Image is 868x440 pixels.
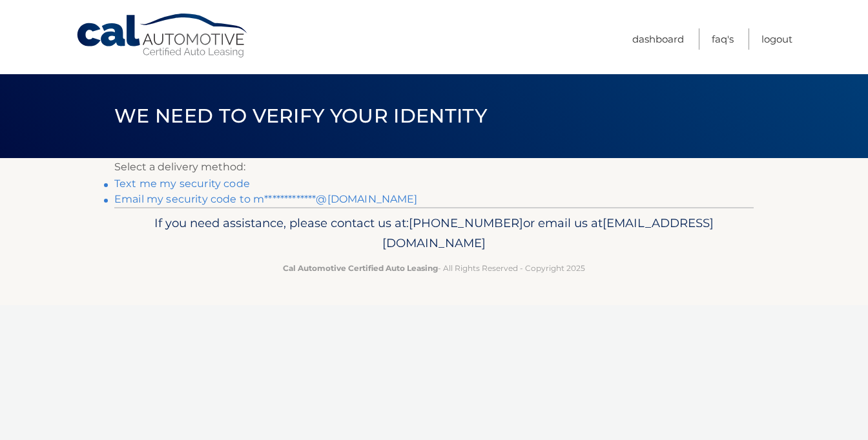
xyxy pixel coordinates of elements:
a: Dashboard [632,28,684,50]
strong: Cal Automotive Certified Auto Leasing [283,263,438,273]
a: FAQ's [712,28,734,50]
span: [PHONE_NUMBER] [409,215,523,230]
p: Select a delivery method: [114,158,754,176]
span: We need to verify your identity [114,104,487,128]
p: If you need assistance, please contact us at: or email us at [123,213,745,254]
a: Logout [761,28,792,50]
p: - All Rights Reserved - Copyright 2025 [123,261,745,275]
a: Text me my security code [114,177,250,190]
a: Cal Automotive [76,13,250,59]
